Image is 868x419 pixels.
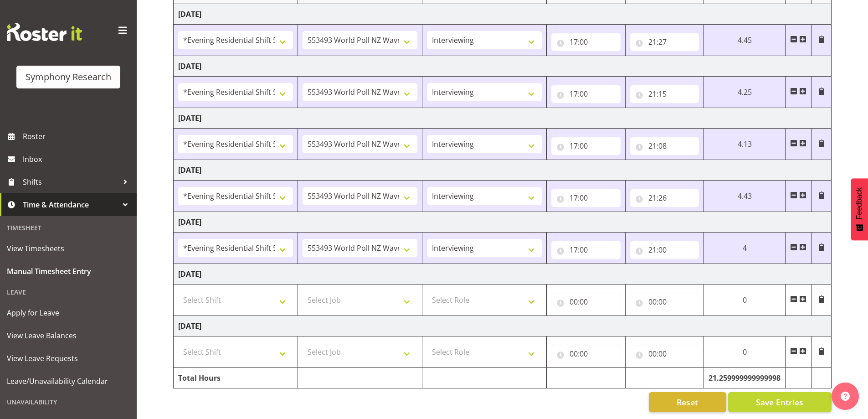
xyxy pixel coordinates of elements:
[551,137,621,155] input: Click to select...
[728,392,832,412] button: Save Entries
[2,218,134,237] div: Timesheet
[174,316,832,336] td: [DATE]
[649,392,726,412] button: Reset
[551,33,621,51] input: Click to select...
[174,368,298,388] td: Total Hours
[174,108,832,129] td: [DATE]
[7,23,82,41] img: Rosterit website logo
[630,241,699,259] input: Click to select...
[7,329,130,342] span: View Leave Balances
[2,260,134,283] a: Manual Timesheet Entry
[630,293,699,311] input: Click to select...
[551,241,621,259] input: Click to select...
[704,368,786,388] td: 21.259999999999998
[630,33,699,51] input: Click to select...
[841,392,850,401] img: help-xxl-2.png
[551,293,621,311] input: Click to select...
[551,345,621,363] input: Click to select...
[704,77,786,108] td: 4.25
[2,370,134,393] a: Leave/Unavailability Calendar
[23,129,132,143] span: Roster
[2,324,134,347] a: View Leave Balances
[7,374,130,388] span: Leave/Unavailability Calendar
[7,242,130,255] span: View Timesheets
[704,181,786,212] td: 4.43
[174,212,832,233] td: [DATE]
[704,336,786,368] td: 0
[704,129,786,160] td: 4.13
[174,4,832,25] td: [DATE]
[23,175,118,189] span: Shifts
[7,306,130,320] span: Apply for Leave
[7,264,130,278] span: Manual Timesheet Entry
[174,160,832,181] td: [DATE]
[23,152,132,166] span: Inbox
[704,285,786,316] td: 0
[851,178,868,240] button: Feedback - Show survey
[2,283,134,301] div: Leave
[2,393,134,411] div: Unavailability
[174,56,832,77] td: [DATE]
[174,264,832,285] td: [DATE]
[2,301,134,324] a: Apply for Leave
[23,198,118,212] span: Time & Attendance
[630,85,699,103] input: Click to select...
[26,70,111,84] div: Symphony Research
[704,25,786,56] td: 4.45
[2,347,134,370] a: View Leave Requests
[855,187,863,219] span: Feedback
[704,233,786,264] td: 4
[630,189,699,207] input: Click to select...
[551,85,621,103] input: Click to select...
[2,237,134,260] a: View Timesheets
[630,137,699,155] input: Click to select...
[677,396,698,408] span: Reset
[756,396,803,408] span: Save Entries
[7,352,130,365] span: View Leave Requests
[551,189,621,207] input: Click to select...
[630,345,699,363] input: Click to select...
